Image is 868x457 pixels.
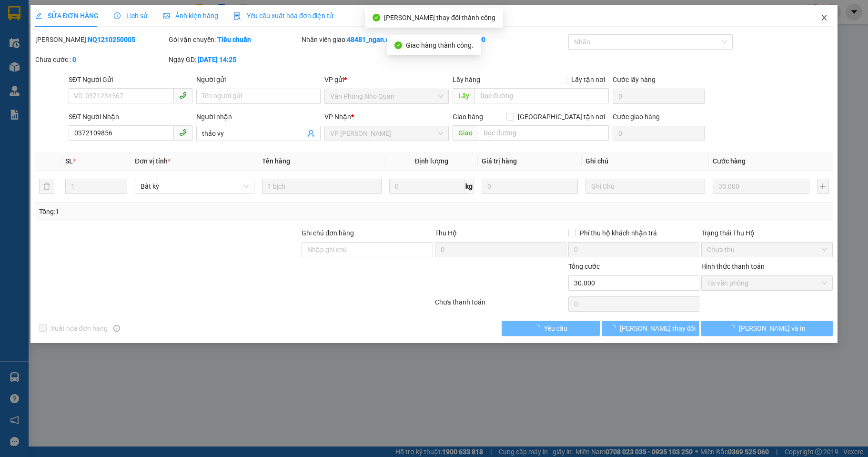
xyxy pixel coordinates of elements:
[141,179,249,193] span: Bất kỳ
[435,229,457,237] span: Thu Hộ
[65,157,73,165] span: SL
[620,323,696,334] span: [PERSON_NAME] thay đổi
[330,89,443,103] span: Văn Phòng Nho Quan
[478,125,609,141] input: Dọc đường
[12,12,60,60] img: logo.jpg
[35,34,167,45] div: [PERSON_NAME]:
[453,76,480,83] span: Lấy hàng
[713,157,746,165] span: Cước hàng
[302,242,433,257] input: Ghi chú đơn hàng
[262,157,290,165] span: Tên hàng
[113,325,120,332] span: info-circle
[373,14,380,21] span: check-circle
[77,11,192,23] b: Duy Khang Limousine
[347,36,415,43] b: 48481_ngan.duykhang
[135,157,171,165] span: Đơn vị tính
[582,152,709,171] th: Ghi chú
[233,12,241,20] img: icon
[163,12,218,20] span: Ảnh kiện hàng
[817,179,829,194] button: plus
[613,76,656,83] label: Cước lấy hàng
[701,228,833,238] div: Trạng thái Thu Hộ
[544,323,567,334] span: Yêu cầu
[169,54,300,65] div: Ngày GD:
[90,49,179,61] b: Gửi khách hàng
[302,34,433,45] div: Nhân viên giao:
[728,325,739,331] span: loading
[414,157,448,165] span: Định lượng
[453,88,474,103] span: Lấy
[482,179,578,194] input: 0
[35,12,42,19] span: edit
[330,126,443,141] span: VP Nguyễn Quốc Trị
[453,113,483,121] span: Giao hàng
[12,69,79,117] b: GỬI : Văn Phòng Nho Quan
[35,12,99,20] span: SỬA ĐƠN HÀNG
[514,112,609,122] span: [GEOGRAPHIC_DATA] tận nơi
[713,179,809,194] input: 0
[196,112,321,122] div: Người nhận
[179,91,187,99] span: phone
[701,263,765,270] label: Hình thức thanh toán
[233,12,334,20] span: Yêu cầu xuất hóa đơn điện tử
[53,35,216,47] li: Hotline: 19003086
[324,74,449,85] div: VP gửi
[502,321,600,336] button: Yêu cầu
[613,126,705,141] input: Cước giao hàng
[384,14,495,21] span: [PERSON_NAME] thay đổi thành công
[435,34,566,45] div: Cước rồi :
[453,125,478,141] span: Giao
[114,12,121,19] span: clock-circle
[434,297,567,314] div: Chưa thanh toán
[104,69,165,90] h1: NQ1210250005
[406,41,474,49] span: Giao hàng thành công.
[88,36,135,43] b: NQ1210250005
[568,263,600,270] span: Tổng cước
[576,228,661,238] span: Phí thu hộ khách nhận trả
[198,56,236,63] b: [DATE] 14:25
[53,23,216,35] li: Số 2 [PERSON_NAME], [GEOGRAPHIC_DATA]
[609,325,620,331] span: loading
[585,179,705,194] input: Ghi Chú
[307,130,315,137] span: user-add
[567,74,609,85] span: Lấy tận nơi
[217,36,251,43] b: Tiêu chuẩn
[262,179,382,194] input: VD: Bàn, Ghế
[324,113,351,121] span: VP Nhận
[47,323,111,334] span: Xuất hóa đơn hàng
[114,12,148,20] span: Lịch sử
[169,34,300,45] div: Gói vận chuyển:
[196,74,321,85] div: Người gửi
[163,12,170,19] span: picture
[534,325,544,331] span: loading
[613,89,705,104] input: Cước lấy hàng
[179,129,187,136] span: phone
[39,179,54,194] button: delete
[464,179,474,194] span: kg
[707,276,827,290] span: Tại văn phòng
[739,323,806,334] span: [PERSON_NAME] và In
[613,113,660,121] label: Cước giao hàng
[701,321,833,336] button: [PERSON_NAME] và In
[302,229,354,237] label: Ghi chú đơn hàng
[602,321,700,336] button: [PERSON_NAME] thay đổi
[394,41,402,49] span: check-circle
[72,56,76,63] b: 0
[707,243,827,257] span: Chưa thu
[69,112,193,122] div: SĐT Người Nhận
[474,88,609,103] input: Dọc đường
[811,5,838,31] button: Close
[39,206,335,217] div: Tổng: 1
[69,74,193,85] div: SĐT Người Gửi
[482,157,517,165] span: Giá trị hàng
[35,54,167,65] div: Chưa cước :
[820,14,828,21] span: close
